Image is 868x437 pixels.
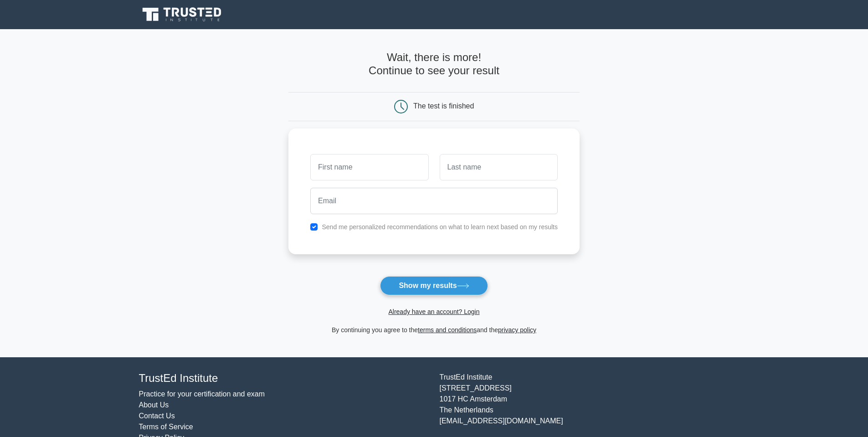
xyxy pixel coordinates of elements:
input: Email [310,188,558,214]
label: Send me personalized recommendations on what to learn next based on my results [322,223,558,231]
a: About Us [139,401,169,409]
a: Already have an account? Login [388,308,479,315]
a: Practice for your certification and exam [139,390,265,398]
input: Last name [440,154,558,180]
button: Show my results [380,276,488,295]
a: Terms of Service [139,423,193,431]
a: Contact Us [139,412,175,420]
h4: TrustEd Institute [139,372,429,385]
div: The test is finished [413,102,474,110]
a: terms and conditions [418,326,477,334]
a: privacy policy [498,326,536,334]
input: First name [310,154,428,180]
div: By continuing you agree to the and the [283,324,585,335]
h4: Wait, there is more! Continue to see your result [288,51,580,77]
